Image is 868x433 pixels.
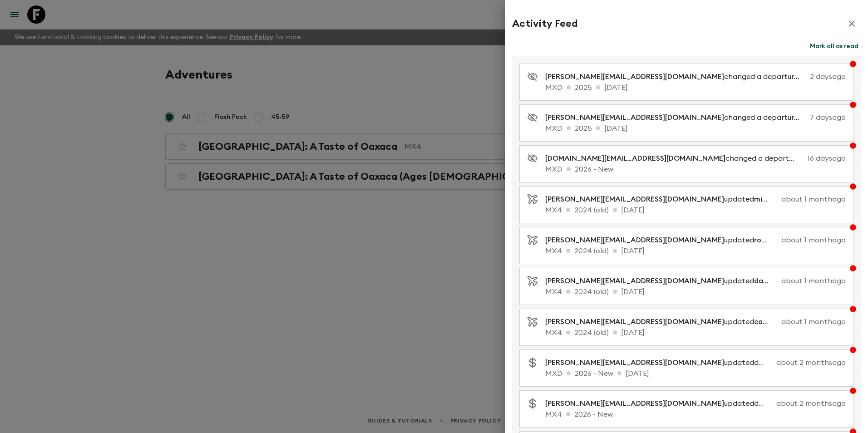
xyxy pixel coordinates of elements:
[776,357,846,368] p: about 2 months ago
[545,409,846,420] p: MX4 2026 - New
[545,155,725,162] span: [DOMAIN_NAME][EMAIL_ADDRESS][DOMAIN_NAME]
[754,236,818,244] span: room release days
[545,205,846,216] p: MX4 2024 (old) [DATE]
[545,112,806,123] p: changed a departure visibility to draft
[545,194,778,205] p: updated
[754,277,858,285] span: days before departure for EB
[545,236,724,244] span: [PERSON_NAME][EMAIL_ADDRESS][DOMAIN_NAME]
[545,246,846,256] p: MX4 2024 (old) [DATE]
[545,153,804,164] p: changed a departure visibility to draft
[545,82,846,93] p: MXD 2025 [DATE]
[545,196,724,203] span: [PERSON_NAME][EMAIL_ADDRESS][DOMAIN_NAME]
[545,359,724,366] span: [PERSON_NAME][EMAIL_ADDRESS][DOMAIN_NAME]
[810,71,846,82] p: 2 days ago
[545,327,846,338] p: MX4 2024 (old) [DATE]
[808,40,861,53] button: Mark all as read
[545,318,724,325] span: [PERSON_NAME][EMAIL_ADDRESS][DOMAIN_NAME]
[545,398,773,409] p: updated departure prices
[545,316,778,327] p: updated
[545,164,846,175] p: MXD 2026 - New
[781,316,846,327] p: about 1 month ago
[754,196,815,203] span: min to guarantee
[545,123,846,134] p: MXD 2025 [DATE]
[545,114,724,121] span: [PERSON_NAME][EMAIL_ADDRESS][DOMAIN_NAME]
[781,235,846,246] p: about 1 month ago
[810,112,846,123] p: 7 days ago
[545,71,806,82] p: changed a departure visibility to draft
[754,318,785,325] span: capacity
[781,276,846,286] p: about 1 month ago
[512,18,577,30] h2: Activity Feed
[545,286,846,297] p: MX4 2024 (old) [DATE]
[545,368,846,379] p: MXD 2026 - New [DATE]
[545,276,778,286] p: updated
[776,398,846,409] p: about 2 months ago
[545,235,778,246] p: updated
[545,400,724,407] span: [PERSON_NAME][EMAIL_ADDRESS][DOMAIN_NAME]
[545,357,773,368] p: updated departure prices
[808,153,846,164] p: 16 days ago
[545,277,724,285] span: [PERSON_NAME][EMAIL_ADDRESS][DOMAIN_NAME]
[781,194,846,205] p: about 1 month ago
[545,73,724,80] span: [PERSON_NAME][EMAIL_ADDRESS][DOMAIN_NAME]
